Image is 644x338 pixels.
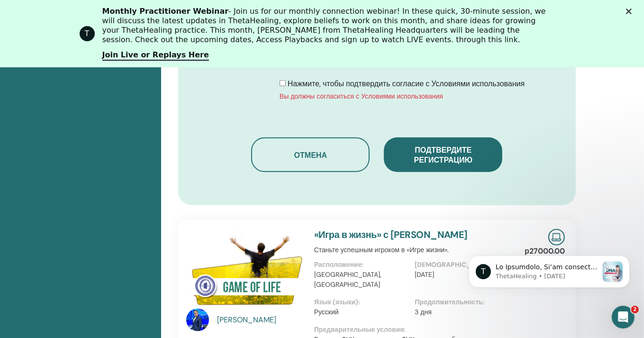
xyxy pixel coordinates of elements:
[80,26,95,41] div: Profile image for ThetaHealing
[414,145,472,165] ya-tr-span: Подтвердите регистрацию
[454,237,644,303] iframe: Intercom notifications сообщение
[415,260,492,269] ya-tr-span: [DEMOGRAPHIC_DATA]:
[102,7,229,16] b: Monthly Practitioner Webinar
[415,298,485,306] ya-tr-span: Продолжительность:
[251,137,370,172] button: Отмена
[186,309,209,331] img: default.jpg
[102,7,550,45] div: - Join us for our monthly connection webinar! In these quick, 30-minute session, we will discuss ...
[294,150,327,160] ya-tr-span: Отмена
[314,298,361,306] ya-tr-span: Язык (языки):
[314,246,449,254] ya-tr-span: Станьте успешным игроком в «Игре жизни».
[314,228,468,241] a: «Игра в жизнь» с [PERSON_NAME]
[384,137,502,172] button: Подтвердите регистрацию
[314,308,339,316] ya-tr-span: Русский
[314,260,364,269] ya-tr-span: Расположение:
[288,79,525,89] ya-tr-span: Нажмите, чтобы подтвердить согласие с Условиями использования
[186,229,303,311] img: Игра в жизнь
[217,315,276,325] ya-tr-span: [PERSON_NAME]
[415,308,431,316] ya-tr-span: 3 дня
[280,92,443,100] ya-tr-span: Вы должны согласиться с Условиями использования
[548,229,565,246] img: Прямой Онлайн-семинар
[612,306,635,329] iframe: Прямой чат по внутренней связи
[102,50,209,61] a: Join Live or Replays Here
[415,270,434,279] ya-tr-span: [DATE]
[314,270,381,289] ya-tr-span: [GEOGRAPHIC_DATA], [GEOGRAPHIC_DATA]
[631,306,639,313] span: 2
[314,325,406,334] ya-tr-span: Предварительные условия:
[626,9,635,14] div: Закрыть
[217,314,305,326] a: [PERSON_NAME]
